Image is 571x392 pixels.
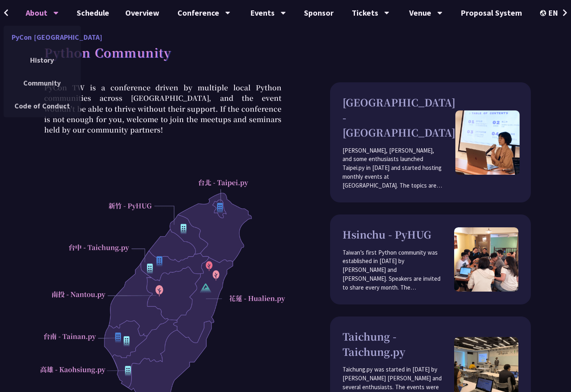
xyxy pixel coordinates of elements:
[454,227,518,292] img: pyhug
[44,40,171,64] h1: Python Community
[540,10,548,16] img: Locale Icon
[343,329,454,359] h3: Taichung - Taichung.py
[4,96,81,115] a: Code of Conduct
[343,146,455,190] p: [PERSON_NAME], [PERSON_NAME], and some enthusiasts launched Taipei.py in [DATE] and started hosti...
[4,73,81,92] a: Community
[343,95,455,140] h3: [GEOGRAPHIC_DATA] - [GEOGRAPHIC_DATA]
[40,82,285,135] p: PyCon TW is a conference driven by multiple local Python communities across [GEOGRAPHIC_DATA], an...
[343,227,454,242] h3: Hsinchu - PyHUG
[4,51,81,69] a: History
[343,248,454,292] p: Taiwan’s first Python community was established in [DATE] by [PERSON_NAME] and [PERSON_NAME]. Spe...
[455,110,520,175] img: taipei
[4,28,81,47] a: PyCon [GEOGRAPHIC_DATA]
